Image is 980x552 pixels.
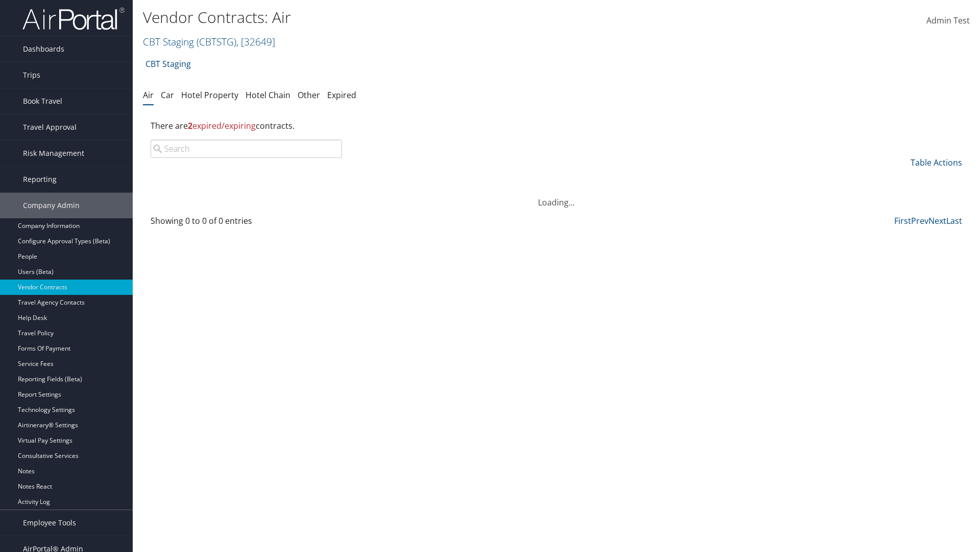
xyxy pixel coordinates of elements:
[143,112,970,140] div: There are contracts.
[23,88,62,114] span: Book Travel
[23,141,84,166] span: Risk Management
[143,35,275,49] a: CBT Staging
[23,167,57,192] span: Reporting
[327,89,356,101] a: Expired
[197,35,236,49] span: ( CBTSTG )
[928,215,946,226] a: Next
[143,89,154,101] a: Air
[22,7,125,31] img: airportal-logo.png
[145,54,191,74] a: CBT Staging
[161,89,174,101] a: Car
[23,36,64,62] span: Dashboards
[23,193,80,218] span: Company Admin
[926,5,970,37] a: Admin Test
[151,215,342,232] div: Showing 0 to 0 of 0 entries
[236,35,275,49] span: , [ 32649 ]
[23,62,40,88] span: Trips
[911,157,962,168] a: Table Actions
[23,510,76,536] span: Employee Tools
[911,215,928,226] a: Prev
[246,89,290,101] a: Hotel Chain
[298,89,320,101] a: Other
[181,89,238,101] a: Hotel Property
[143,184,970,209] div: Loading...
[143,7,694,28] h1: Vendor Contracts: Air
[188,120,192,131] strong: 2
[894,215,911,226] a: First
[151,140,342,158] input: Search
[188,120,256,131] span: expired/expiring
[23,114,77,140] span: Travel Approval
[926,15,970,26] span: Admin Test
[946,215,962,226] a: Last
